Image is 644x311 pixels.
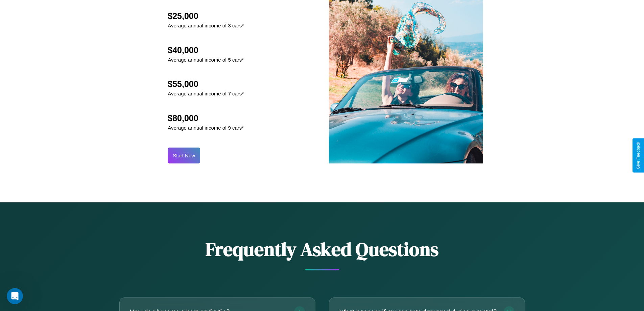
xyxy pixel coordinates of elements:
[636,142,641,169] div: Give Feedback
[168,148,200,163] button: Start Now
[168,55,244,64] p: Average annual income of 5 cars*
[168,89,244,98] p: Average annual income of 7 cars*
[119,236,525,262] h2: Frequently Asked Questions
[168,123,244,132] p: Average annual income of 9 cars*
[168,11,244,21] h2: $25,000
[168,21,244,30] p: Average annual income of 3 cars*
[168,113,244,123] h2: $80,000
[168,45,244,55] h2: $40,000
[7,288,23,304] iframe: Intercom live chat
[168,79,244,89] h2: $55,000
